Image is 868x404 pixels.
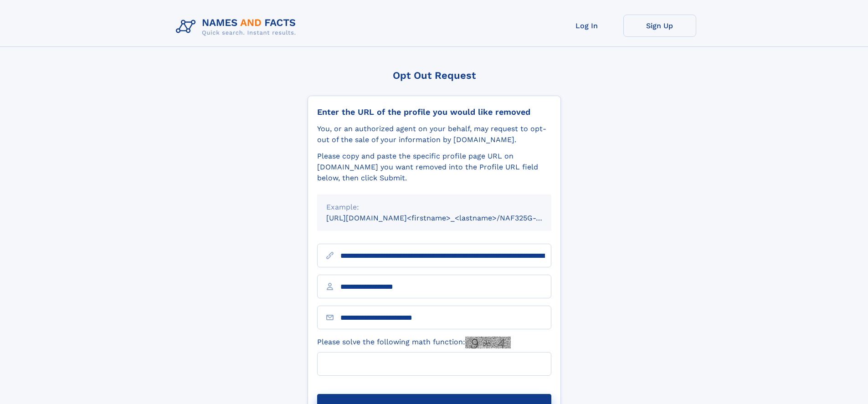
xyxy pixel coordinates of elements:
div: Enter the URL of the profile you would like removed [317,107,551,117]
small: [URL][DOMAIN_NAME]<firstname>_<lastname>/NAF325G-xxxxxxxx [326,214,569,222]
div: Example: [326,202,542,213]
div: Opt Out Request [308,70,561,81]
a: Sign Up [623,15,696,37]
div: Please copy and paste the specific profile page URL on [DOMAIN_NAME] you want removed into the Pr... [317,151,551,184]
label: Please solve the following math function: [317,337,511,348]
img: Logo Names and Facts [172,15,303,39]
div: You, or an authorized agent on your behalf, may request to opt-out of the sale of your informatio... [317,123,551,145]
a: Log In [550,15,623,37]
